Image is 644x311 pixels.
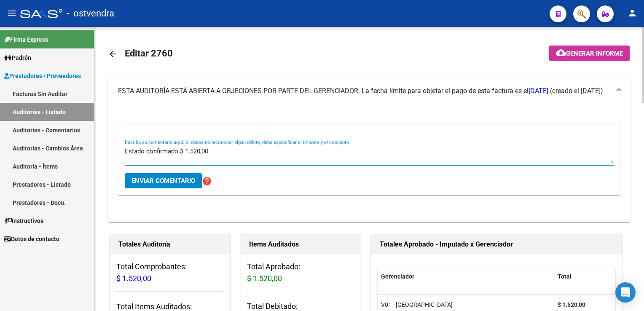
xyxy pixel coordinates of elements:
[4,53,31,62] span: Padrón
[125,48,173,59] span: Editar 2760
[566,50,623,57] span: Generar informe
[116,261,223,284] h3: Total Comprobantes:
[202,176,212,186] mat-icon: help
[381,301,453,308] span: V01 - [GEOGRAPHIC_DATA]
[381,273,414,280] span: Gerenciador
[108,105,631,222] div: ESTA AUDITORÍA ESTÁ ABIERTA A OBJECIONES POR PARTE DEL GERENCIADOR. La fecha límite para objetar ...
[549,46,630,61] button: Generar informe
[378,268,554,286] datatable-header-cell: Gerenciador
[615,282,636,303] div: Open Intercom Messenger
[118,87,550,95] span: ESTA AUDITORÍA ESTÁ ABIERTA A OBJECIONES POR PARTE DEL GERENCIADOR. La fecha límite para objetar ...
[116,274,151,283] span: $ 1.520,00
[529,87,550,95] span: [DATE].
[380,238,613,251] h1: Totales Aprobado - Imputado x Gerenciador
[627,8,637,18] mat-icon: person
[4,234,59,244] span: Datos de contacto
[247,261,354,284] h3: Total Aprobado:
[247,274,282,283] span: $ 1.520,00
[67,4,114,23] span: - ostvendra
[108,78,631,105] mat-expansion-panel-header: ESTA AUDITORÍA ESTÁ ABIERTA A OBJECIONES POR PARTE DEL GERENCIADOR. La fecha límite para objetar ...
[558,301,585,308] strong: $ 1.520,00
[108,49,118,59] mat-icon: arrow_back
[558,273,572,280] span: Total
[550,86,603,96] span: (creado el [DATE])
[4,216,43,225] span: Instructivos
[125,173,202,188] button: Enviar comentario
[4,71,81,80] span: Prestadores / Proveedores
[249,238,352,251] h1: Items Auditados
[554,268,609,286] datatable-header-cell: Total
[4,35,48,44] span: Firma Express
[7,8,17,18] mat-icon: menu
[556,48,566,58] mat-icon: cloud_download
[118,238,221,251] h1: Totales Auditoría
[131,177,195,185] span: Enviar comentario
